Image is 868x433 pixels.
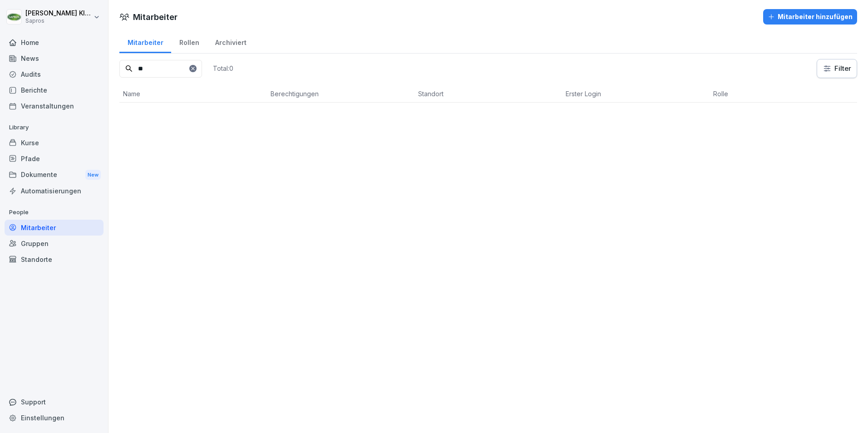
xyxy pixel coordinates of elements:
th: Erster Login [562,85,710,103]
div: Support [5,394,104,410]
button: Mitarbeiter hinzufügen [763,9,857,25]
button: Filter [817,59,857,78]
p: Total: 0 [213,64,233,73]
a: Veranstaltungen [5,98,104,114]
a: Audits [5,66,104,82]
a: Einstellungen [5,410,104,426]
a: Archiviert [207,30,254,53]
a: DokumenteNew [5,167,104,183]
p: [PERSON_NAME] Kleinbeck [25,10,92,17]
div: New [85,170,101,180]
a: Automatisierungen [5,183,104,199]
a: Mitarbeiter [119,30,171,53]
a: News [5,50,104,66]
a: Berichte [5,82,104,98]
a: Rollen [171,30,207,53]
a: Standorte [5,251,104,267]
th: Standort [414,85,562,103]
div: Filter [823,64,851,73]
p: Sapros [25,18,92,24]
p: Library [5,120,104,135]
div: Mitarbeiter hinzufügen [768,12,853,22]
a: Home [5,34,104,50]
div: Dokumente [5,167,104,183]
a: Gruppen [5,236,104,251]
a: Kurse [5,135,104,151]
th: Berechtigungen [267,85,414,103]
th: Rolle [710,85,857,103]
h1: Mitarbeiter [133,11,178,23]
a: Pfade [5,151,104,167]
a: Mitarbeiter [5,220,104,236]
th: Name [119,85,267,103]
p: People [5,205,104,220]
